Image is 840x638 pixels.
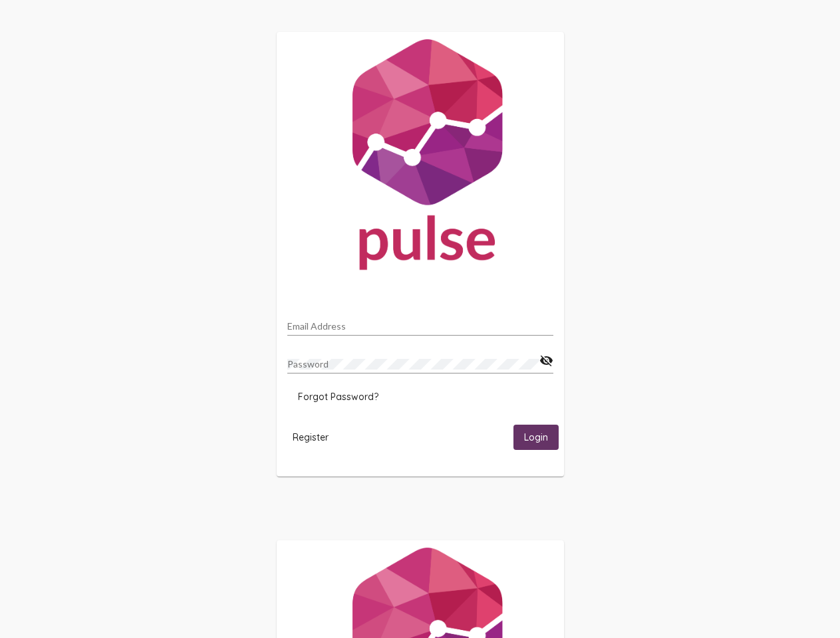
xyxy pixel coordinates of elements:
span: Login [524,432,548,444]
button: Forgot Password? [287,385,389,409]
button: Login [513,425,559,449]
img: Pulse For Good Logo [277,32,564,283]
span: Forgot Password? [298,391,378,403]
button: Register [282,425,339,449]
span: Register [293,431,329,443]
mat-icon: visibility_off [539,353,553,369]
